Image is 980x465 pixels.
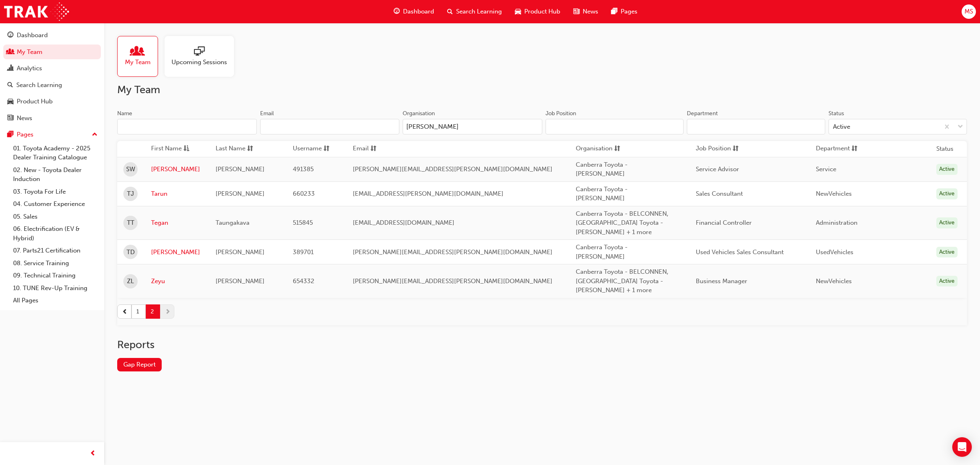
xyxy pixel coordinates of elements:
a: Dashboard [3,28,101,43]
span: Business Manager [696,277,747,285]
div: Active [936,276,958,287]
span: MS [964,7,973,16]
span: Email [353,144,369,154]
span: people-icon [7,49,13,56]
input: Job Position [546,119,684,134]
input: Department [687,119,825,134]
button: Last Namesorting-icon [216,144,261,154]
div: Search Learning [16,80,62,90]
div: Analytics [17,64,42,73]
div: Name [117,110,132,118]
span: pages-icon [611,7,617,17]
span: down-icon [958,122,963,132]
div: Status [829,110,844,118]
a: Gap Report [117,358,162,371]
a: All Pages [10,294,101,307]
a: [PERSON_NAME] [151,248,203,257]
button: prev-icon [117,304,131,319]
a: 07. Parts21 Certification [10,244,101,257]
button: DashboardMy TeamAnalyticsSearch LearningProduct HubNews [3,26,101,127]
span: [PERSON_NAME] [216,165,265,173]
a: 04. Customer Experience [10,198,101,210]
button: Emailsorting-icon [353,144,398,154]
a: 06. Electrification (EV & Hybrid) [10,223,101,244]
span: SW [126,165,135,174]
h2: My Team [117,83,967,96]
span: [PERSON_NAME][EMAIL_ADDRESS][PERSON_NAME][DOMAIN_NAME] [353,165,552,173]
span: NewVehicles [816,277,852,285]
span: Service Advisor [696,165,739,173]
span: news-icon [573,7,579,17]
span: search-icon [7,82,13,89]
button: 2 [146,304,160,319]
span: Upcoming Sessions [171,58,227,67]
div: Active [936,217,958,228]
span: Product Hub [524,7,560,16]
a: Product Hub [3,94,101,109]
span: Last Name [216,144,245,154]
span: sorting-icon [323,144,330,154]
span: 515845 [293,219,313,226]
span: First Name [151,144,182,154]
a: Tegan [151,218,203,228]
a: My Team [3,45,101,60]
div: News [17,114,32,123]
input: Name [117,119,257,134]
span: Job Position [696,144,731,154]
button: Departmentsorting-icon [816,144,861,154]
img: Trak [4,2,69,21]
a: Analytics [3,61,101,76]
div: Active [936,164,958,175]
input: Email [260,119,400,134]
div: Open Intercom Messenger [952,437,972,457]
span: 491385 [293,165,314,173]
button: Job Positionsorting-icon [696,144,741,154]
th: Status [936,144,953,154]
span: Used Vehicles Sales Consultant [696,248,784,256]
span: 654332 [293,277,314,285]
span: guage-icon [394,7,400,17]
span: [PERSON_NAME] [216,277,265,285]
span: sorting-icon [851,144,857,154]
div: Active [936,188,958,199]
span: people-icon [132,46,143,58]
span: Sales Consultant [696,190,743,197]
span: Pages [621,7,637,16]
div: Job Position [546,110,576,118]
a: guage-iconDashboard [387,3,441,20]
span: Dashboard [403,7,434,16]
span: pages-icon [7,131,13,139]
a: pages-iconPages [605,3,644,20]
span: prev-icon [122,307,128,316]
span: Administration [816,219,857,226]
span: prev-icon [90,449,96,459]
button: 1 [131,304,146,319]
span: Taungakava [216,219,249,226]
span: [PERSON_NAME] [216,248,265,256]
span: [PERSON_NAME][EMAIL_ADDRESS][PERSON_NAME][DOMAIN_NAME] [353,248,552,256]
a: Zeyu [151,277,203,286]
span: [EMAIL_ADDRESS][DOMAIN_NAME] [353,219,454,226]
h2: Reports [117,338,967,351]
span: Service [816,165,836,173]
button: Organisationsorting-icon [576,144,621,154]
div: Pages [17,130,33,139]
a: 09. Technical Training [10,269,101,282]
span: Department [816,144,850,154]
span: TT [127,218,134,228]
span: car-icon [7,98,13,105]
div: Email [260,110,274,118]
button: Pages [3,127,101,142]
div: Organisation [403,110,435,118]
span: next-icon [165,307,171,316]
a: car-iconProduct Hub [508,3,567,20]
span: sorting-icon [614,144,620,154]
a: 02. New - Toyota Dealer Induction [10,164,101,186]
div: Active [936,247,958,258]
a: 01. Toyota Academy - 2025 Dealer Training Catalogue [10,142,101,164]
a: My Team [117,36,165,77]
div: Department [687,110,718,118]
span: My Team [125,58,151,67]
span: asc-icon [183,144,189,154]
